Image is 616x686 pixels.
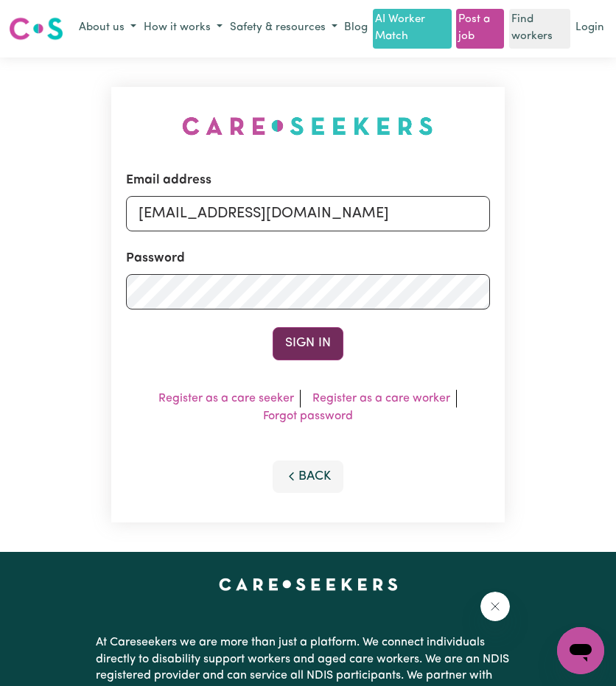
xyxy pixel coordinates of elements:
label: Email address [126,171,211,190]
a: Login [573,17,607,40]
button: Safety & resources [226,16,341,41]
a: Find workers [509,9,570,49]
a: Post a job [456,9,504,49]
button: How it works [140,16,226,41]
iframe: Close message [480,592,510,621]
label: Password [126,249,185,268]
a: Forgot password [263,410,353,422]
a: AI Worker Match [373,9,451,49]
a: Blog [341,17,371,40]
span: Need any help? [9,10,89,22]
iframe: Button to launch messaging window [557,627,604,674]
a: Register as a care seeker [158,393,294,405]
a: Careseekers home page [219,578,398,590]
img: Careseekers logo [9,15,63,42]
input: Email address [126,196,489,231]
a: Careseekers logo [9,12,63,46]
button: Sign In [273,327,343,360]
a: Register as a care worker [312,393,450,405]
button: Back [273,461,343,493]
button: About us [75,16,140,41]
